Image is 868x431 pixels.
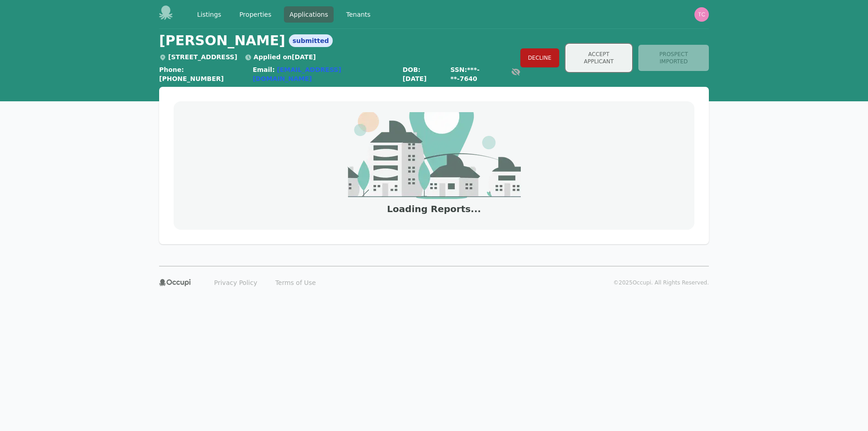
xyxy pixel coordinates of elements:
[566,45,632,71] button: Accept Applicant
[520,48,559,67] button: Decline
[192,6,226,23] a: Listings
[347,112,521,199] img: empty_state_image
[402,65,443,83] div: DOB: [DATE]
[387,203,481,215] h3: Loading Reports...
[159,53,237,61] span: [STREET_ADDRESS]
[245,53,316,61] span: Applied on [DATE]
[253,65,395,83] div: Email:
[284,6,334,23] a: Applications
[613,279,709,286] p: © 2025 Occupi. All Rights Reserved.
[341,6,376,23] a: Tenants
[289,34,333,47] span: submitted
[159,65,245,83] div: Phone: [PHONE_NUMBER]
[270,275,321,290] a: Terms of Use
[159,33,285,49] span: [PERSON_NAME]
[253,66,341,82] a: [EMAIL_ADDRESS][DOMAIN_NAME]
[234,6,277,23] a: Properties
[209,275,263,290] a: Privacy Policy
